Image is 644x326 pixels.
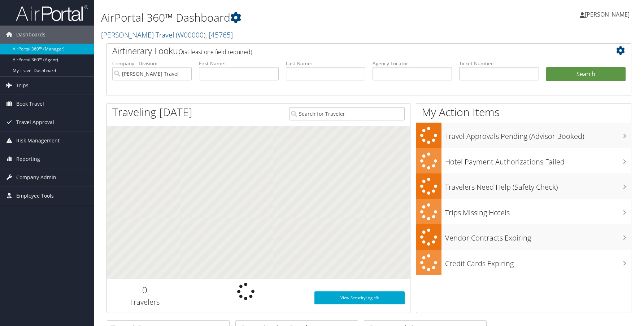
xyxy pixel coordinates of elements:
h2: 0 [112,284,177,296]
label: Ticket Number: [459,60,539,67]
h1: Traveling [DATE] [112,105,192,120]
h3: Trips Missing Hotels [445,204,631,218]
h3: Credit Cards Expiring [445,255,631,269]
a: Hotel Payment Authorizations Failed [416,148,631,174]
h3: Vendor Contracts Expiring [445,229,631,243]
span: Employee Tools [16,187,54,205]
h3: Travelers Need Help (Safety Check) [445,179,631,192]
h3: Travelers [112,297,177,307]
h1: My Action Items [416,105,631,120]
a: [PERSON_NAME] [580,4,637,25]
a: View SecurityLogic® [314,291,405,304]
a: Vendor Contracts Expiring [416,224,631,250]
a: Travel Approvals Pending (Advisor Booked) [416,123,631,148]
h2: Airtinerary Lookup [112,45,582,57]
img: airportal-logo.png [16,5,88,22]
span: , [ 45765 ] [205,30,233,40]
h3: Travel Approvals Pending (Advisor Booked) [445,128,631,141]
span: Book Travel [16,95,44,113]
span: Company Admin [16,168,56,186]
span: Travel Approval [16,113,54,131]
span: Trips [16,76,29,94]
h3: Hotel Payment Authorizations Failed [445,153,631,167]
button: Search [546,67,626,81]
a: Credit Cards Expiring [416,250,631,276]
h1: AirPortal 360™ Dashboard [101,10,458,25]
span: (at least one field required) [183,48,252,56]
label: First Name: [199,60,278,67]
span: ( W00000 ) [176,30,205,40]
label: Last Name: [286,60,365,67]
span: Reporting [16,150,40,168]
span: Dashboards [16,26,45,44]
span: [PERSON_NAME] [585,10,630,18]
label: Agency Locator: [373,60,452,67]
a: Travelers Need Help (Safety Check) [416,173,631,199]
input: Search for Traveler [289,107,405,120]
a: Trips Missing Hotels [416,199,631,225]
span: Risk Management [16,132,60,150]
a: [PERSON_NAME] Travel [101,30,233,40]
label: Company - Division: [112,60,192,67]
